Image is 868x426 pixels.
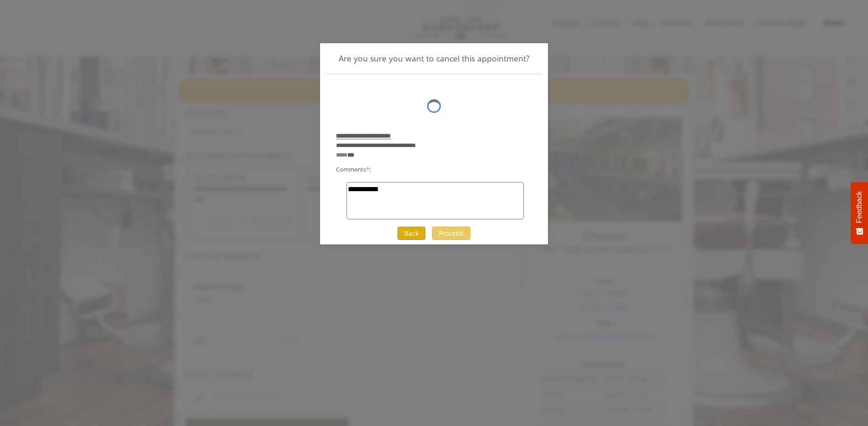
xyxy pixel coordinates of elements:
button: Back [398,227,425,240]
label: Comments [336,165,371,177]
span: Feedback [855,191,863,223]
label: : [369,165,371,174]
button: Proceed [432,227,470,240]
button: Feedback - Show survey [851,182,868,244]
textarea: Comments [346,182,524,220]
h5: Are you sure you want to cancel this appointment? [320,50,548,67]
